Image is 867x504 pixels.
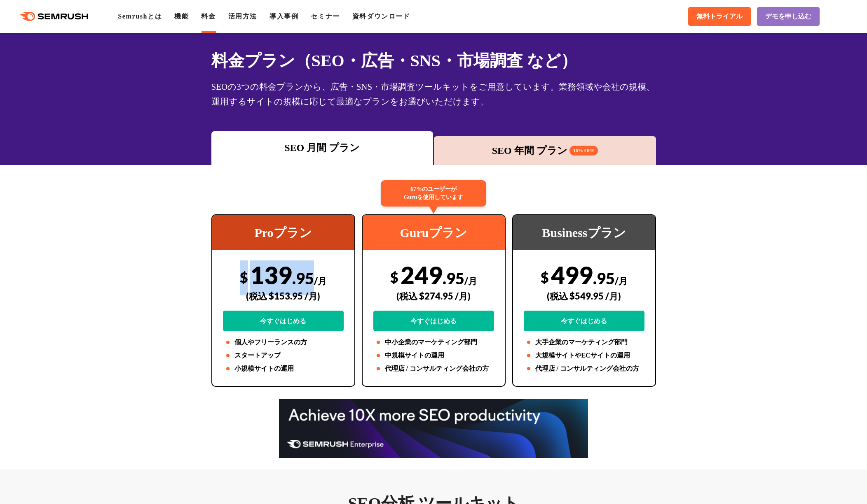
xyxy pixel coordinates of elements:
[381,180,486,207] div: 67%のユーザーが Guruを使用しています
[373,364,494,374] li: 代理店 / コンサルティング会社の方
[223,364,344,374] li: 小規模サイトの運用
[174,13,189,20] a: 機能
[223,311,344,331] a: 今すぐはじめる
[223,260,344,331] div: 139
[569,146,598,156] span: 16% OFF
[363,215,505,250] div: Guruプラン
[524,351,644,360] li: 大規模サイトやECサイトの運用
[228,13,257,20] a: 活用方法
[390,269,398,286] span: $
[373,311,494,331] a: 今すぐはじめる
[314,275,327,286] span: /月
[269,13,298,20] a: 導入事例
[513,215,655,250] div: Businessプラン
[118,13,162,20] a: Semrushとは
[223,281,344,311] div: (税込 $153.95 /月)
[373,281,494,311] div: (税込 $274.95 /月)
[223,351,344,360] li: スタートアップ
[593,269,615,288] span: .95
[615,275,628,286] span: /月
[373,337,494,347] li: 中小企業のマーケティング部門
[765,12,811,21] span: デモを申し込む
[524,260,644,331] div: 499
[696,12,743,21] span: 無料トライアル
[443,269,464,288] span: .95
[240,269,248,286] span: $
[212,215,354,250] div: Proプラン
[201,13,216,20] a: 料金
[524,311,644,331] a: 今すぐはじめる
[464,275,477,286] span: /月
[292,269,314,288] span: .95
[311,13,340,20] a: セミナー
[524,364,644,374] li: 代理店 / コンサルティング会社の方
[524,281,644,311] div: (税込 $549.95 /月)
[373,351,494,360] li: 中規模サイトの運用
[211,49,656,73] h1: 料金プラン（SEO・広告・SNS・市場調査 など）
[211,79,656,109] div: SEOの3つの料金プランから、広告・SNS・市場調査ツールキットをご用意しています。業務領域や会社の規模、運用するサイトの規模に応じて最適なプランをお選びいただけます。
[216,140,429,155] div: SEO 月間 プラン
[223,337,344,347] li: 個人やフリーランスの方
[438,143,652,158] div: SEO 年間 プラン
[688,7,751,26] a: 無料トライアル
[373,260,494,331] div: 249
[757,7,820,26] a: デモを申し込む
[541,269,549,286] span: $
[524,337,644,347] li: 大手企業のマーケティング部門
[352,13,410,20] a: 資料ダウンロード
